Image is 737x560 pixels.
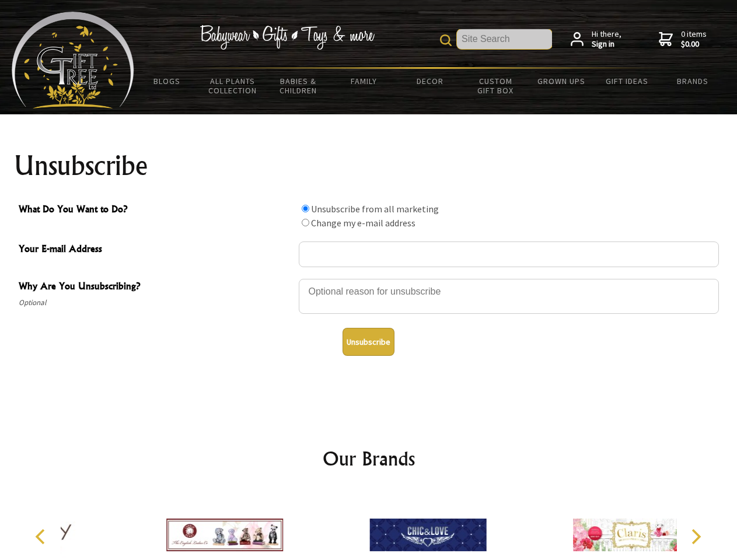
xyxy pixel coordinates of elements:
[19,242,293,258] span: Your E-mail Address
[311,217,415,229] label: Change my e-mail address
[571,29,621,50] a: Hi there,Sign in
[457,29,552,49] input: Site Search
[311,203,439,215] label: Unsubscribe from all marketing
[14,152,724,180] h1: Unsubscribe
[659,29,707,50] a: 0 items$0.00
[299,242,719,267] input: Your E-mail Address
[23,444,714,473] h2: Our Brands
[681,29,707,50] span: 0 items
[134,69,200,93] a: BLOGS
[302,205,309,212] input: What Do You Want to Do?
[528,69,594,93] a: Grown Ups
[266,69,331,103] a: Babies & Children
[397,69,463,93] a: Decor
[660,69,726,93] a: Brands
[594,69,660,93] a: Gift Ideas
[302,219,309,226] input: What Do You Want to Do?
[19,296,293,310] span: Optional
[683,524,708,549] button: Next
[19,279,293,296] span: Why Are You Unsubscribing?
[331,69,397,93] a: Family
[463,69,529,103] a: Custom Gift Box
[200,25,375,50] img: Babywear - Gifts - Toys & more
[200,69,266,103] a: All Plants Collection
[592,39,621,50] strong: Sign in
[343,328,394,356] button: Unsubscribe
[19,202,293,219] span: What Do You Want to Do?
[440,34,452,46] img: product search
[299,279,719,314] textarea: Why Are You Unsubscribing?
[592,29,621,50] span: Hi there,
[681,39,707,50] strong: $0.00
[12,12,134,108] img: Babyware - Gifts - Toys and more...
[29,524,55,549] button: Previous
